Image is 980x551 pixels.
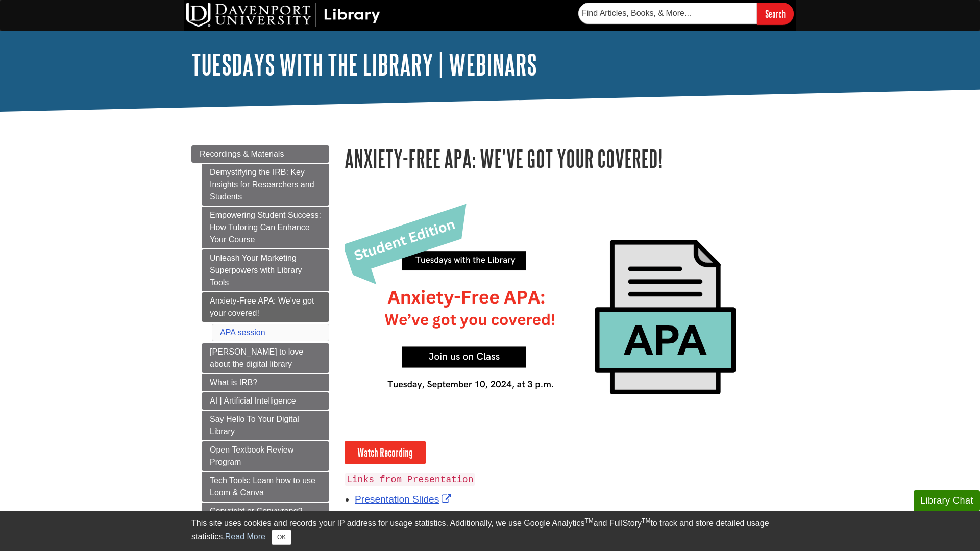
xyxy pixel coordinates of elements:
[345,473,475,486] code: Links from Presentation
[202,472,329,502] a: Tech Tools: Learn how to use Loom & Canva
[345,441,426,464] a: Watch Recording
[578,3,794,24] form: Searches DU Library's articles, books, and more
[200,149,284,158] span: Recordings & Materials
[272,530,291,545] button: Close
[757,3,794,24] input: Search
[345,194,783,441] img: tuesdays with the library
[202,503,329,520] a: Copyright or Copywrong?
[202,164,329,206] a: Demystifying the IRB: Key Insights for Researchers and Students
[355,494,454,505] a: Link opens in new window
[220,328,265,337] a: APA session
[578,3,757,24] input: Find Articles, Books, & More...
[225,532,265,541] a: Read More
[202,411,329,440] a: Say Hello To Your Digital Library
[345,145,789,171] h1: Anxiety-Free APA: We've got your covered!
[202,207,329,248] a: Empowering Student Success: How Tutoring Can Enhance Your Course
[202,392,329,410] a: AI | Artificial Intelligence
[202,343,329,373] a: [PERSON_NAME] to love about the digital library
[202,441,329,471] a: Open Textbook Review Program
[642,517,650,524] sup: TM
[202,292,329,322] a: Anxiety-Free APA: We've got your covered!
[191,517,789,545] div: This site uses cookies and records your IP address for usage statistics. Additionally, we use Goo...
[202,374,329,391] a: What is IRB?
[202,249,329,291] a: Unleash Your Marketing Superpowers with Library Tools
[914,490,980,511] button: Library Chat
[191,48,537,80] a: Tuesdays with the Library | Webinars
[584,517,593,524] sup: TM
[186,3,380,27] img: DU Library
[191,145,329,163] a: Recordings & Materials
